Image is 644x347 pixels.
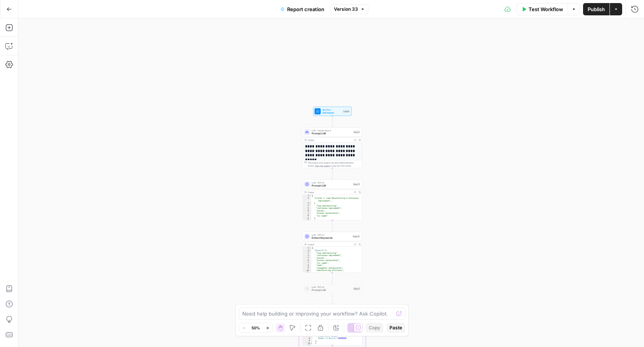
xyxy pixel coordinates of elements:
span: Toggle code folding, rows 1 through 42 [309,195,311,197]
div: Inputs [343,110,350,113]
span: Prompt LLM [312,184,351,188]
div: Output [308,243,352,246]
span: Publish [588,5,605,13]
span: Toggle code folding, rows 10 through 17 [310,342,312,345]
div: Step 3 [353,287,360,291]
div: 9 [303,217,311,220]
span: Prompt LLM [312,132,352,135]
span: Paste [389,324,402,331]
div: Step 17 [352,235,360,238]
div: 10 [303,269,311,272]
div: 1 [303,247,311,250]
div: LLM · GPT-4.1Extract KeywordsStep 17Output{ "keywords":[ "lean manufacturing", "continuous improv... [303,232,362,273]
div: 9 [303,267,311,269]
span: Set Inputs [322,111,342,115]
span: Prompt LLM [312,288,352,292]
div: Output [308,191,352,194]
span: Version 33 [334,6,358,13]
button: Copy [366,323,383,333]
div: 8 [303,215,311,217]
span: Extract Keywords [312,236,351,240]
g: Edge from start to step_2 [332,116,333,127]
span: LLM · Claude Opus 4 [312,129,352,132]
div: 5 [303,257,311,259]
g: Edge from step_11 to step_17 [332,220,333,231]
g: Edge from step_17 to step_3 [332,273,333,284]
div: LLM · GPT-4.1Prompt LLMStep 11Output[ "Cluster 1: Lean Manufacturing & Continuous Improvement", [... [303,180,362,220]
span: Copy [369,324,380,331]
button: Test Workflow [517,3,568,15]
div: WorkflowSet InputsInputs [303,107,362,116]
div: 8 [303,337,312,340]
button: Report creation [276,3,329,15]
div: 2 [303,250,311,252]
span: LLM · GPT-4.1 [312,233,351,236]
div: 8 [303,264,311,267]
span: Toggle code folding, rows 3 through 9 [309,202,311,205]
div: 6 [303,210,311,212]
div: 11 [303,272,311,274]
span: Copy the output [315,165,330,167]
div: 3 [303,202,311,205]
div: 7 [303,262,311,264]
g: Edge from step_3 to step_4 [332,293,333,304]
div: 5 [303,207,311,210]
div: Output [308,139,352,142]
div: LLM · GPT-4.1Prompt LLMStep 3 [303,284,362,293]
div: 1 [303,195,311,197]
div: 4 [303,254,311,257]
span: Workflow [322,108,342,111]
span: LLM · GPT-4.1 [312,181,351,184]
span: 50% [251,325,260,331]
div: 10 [303,220,311,222]
div: 9 [303,340,312,342]
div: 2 [303,197,311,202]
span: Report creation [287,5,324,13]
g: Edge from step_2 to step_11 [332,168,333,179]
span: Toggle code folding, rows 2 through 28 [309,250,311,252]
div: Step 11 [353,183,360,186]
div: 4 [303,205,311,207]
button: Paste [386,323,405,333]
div: 6 [303,259,311,262]
div: 10 [303,342,312,345]
button: Version 33 [330,4,368,14]
div: This output is too large & has been abbreviated for review. to view the full content. [308,161,360,167]
button: Publish [583,3,609,15]
div: 7 [303,212,311,215]
span: Test Workflow [529,5,563,13]
div: 3 [303,252,311,254]
div: Step 2 [353,131,360,134]
span: Toggle code folding, rows 1 through 29 [309,247,311,250]
span: LLM · GPT-4.1 [312,286,352,289]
